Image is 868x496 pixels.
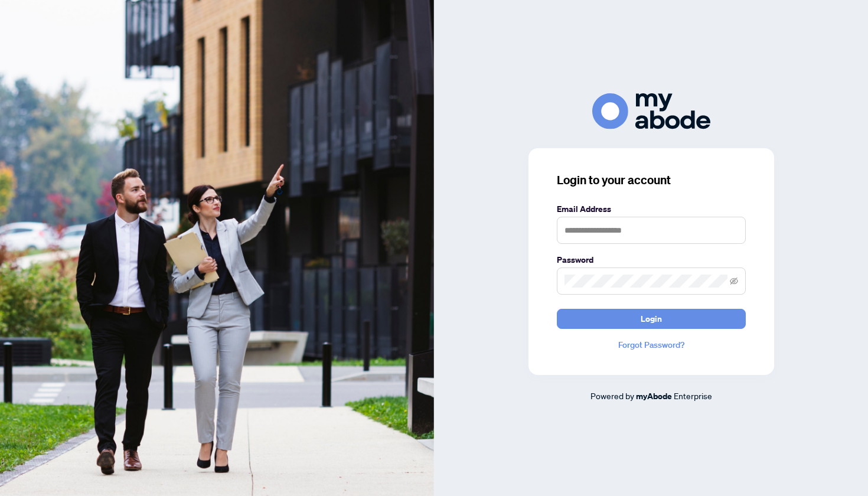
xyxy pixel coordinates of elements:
h3: Login to your account [557,172,746,188]
button: Login [557,309,746,329]
a: myAbode [636,390,672,403]
span: Powered by [590,390,634,401]
span: eye-invisible [730,277,738,285]
img: ma-logo [592,93,710,129]
a: Forgot Password? [557,338,746,351]
span: Login [641,309,662,328]
span: Enterprise [674,390,712,401]
label: Email Address [557,203,746,216]
label: Password [557,253,746,266]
